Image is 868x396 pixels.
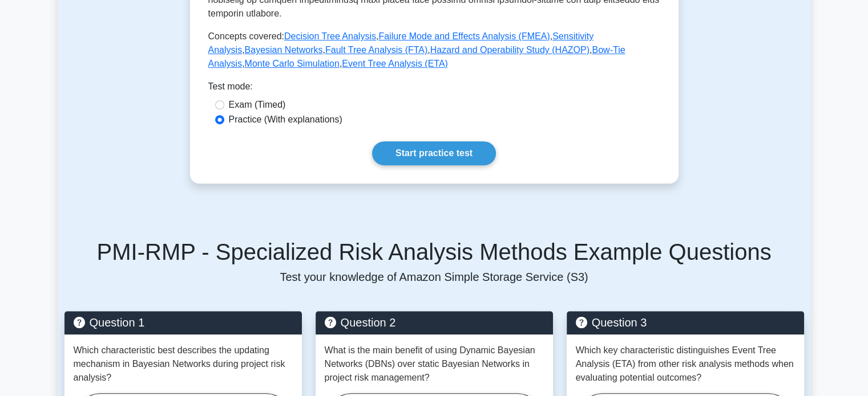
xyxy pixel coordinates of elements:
p: Test your knowledge of Amazon Simple Storage Service (S3) [64,270,804,284]
a: Fault Tree Analysis (FTA) [325,45,427,55]
div: Test mode: [208,80,660,98]
a: Monte Carlo Simulation [245,59,340,68]
p: Which characteristic best describes the updating mechanism in Bayesian Networks during project ri... [74,344,293,385]
a: Event Tree Analysis (ETA) [342,59,448,68]
a: Bayesian Networks [245,45,323,55]
label: Exam (Timed) [229,98,286,112]
h5: Question 2 [325,316,544,329]
a: Decision Tree Analysis [284,31,376,41]
p: Which key characteristic distinguishes Event Tree Analysis (ETA) from other risk analysis methods... [576,344,795,385]
a: Hazard and Operability Study (HAZOP) [430,45,590,55]
h5: Question 3 [576,316,795,329]
h5: PMI-RMP - Specialized Risk Analysis Methods Example Questions [64,238,804,266]
label: Practice (With explanations) [229,113,342,126]
a: Failure Mode and Effects Analysis (FMEA) [378,31,550,41]
h5: Question 1 [74,316,293,329]
p: Concepts covered: , , , , , , , , [208,30,660,71]
a: Start practice test [372,141,496,165]
p: What is the main benefit of using Dynamic Bayesian Networks (DBNs) over static Bayesian Networks ... [325,344,544,385]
